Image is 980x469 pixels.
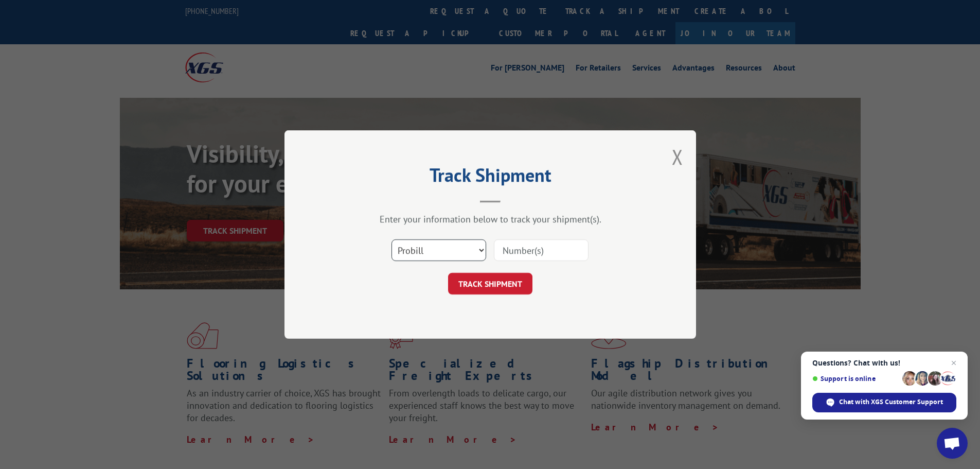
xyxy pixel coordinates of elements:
[839,397,943,407] span: Chat with XGS Customer Support
[812,393,956,412] div: Chat with XGS Customer Support
[812,375,899,383] span: Support is online
[448,273,532,294] button: TRACK SHIPMENT
[672,143,683,170] button: Close modal
[937,428,968,459] div: Open chat
[336,168,645,187] h2: Track Shipment
[336,213,645,225] div: Enter your information below to track your shipment(s).
[948,357,960,369] span: Close chat
[494,239,589,261] input: Number(s)
[812,359,956,367] span: Questions? Chat with us!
